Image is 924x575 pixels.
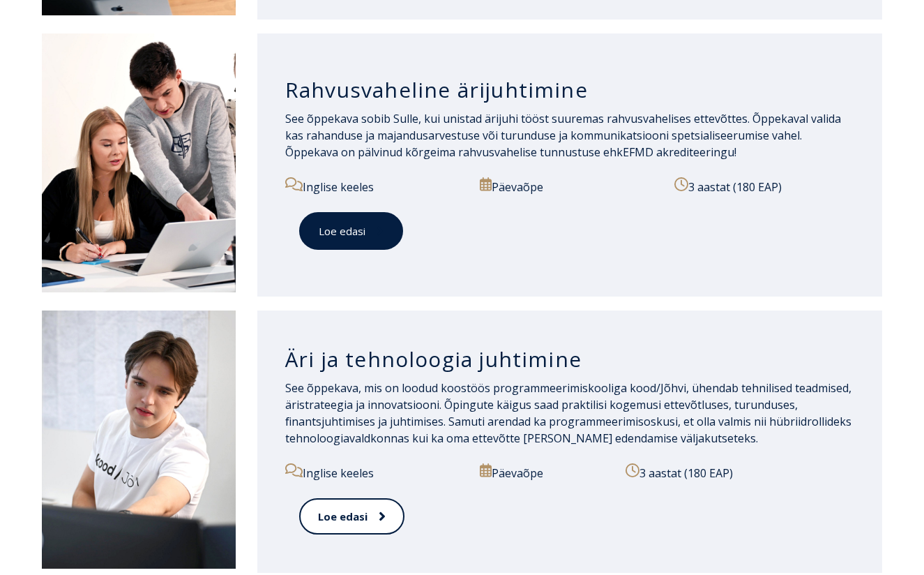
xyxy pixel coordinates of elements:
h3: Rahvusvaheline ärijuhtimine [285,77,854,103]
p: Päevaõpe [480,177,660,195]
img: Rahvusvaheline ärijuhtimine [42,33,236,292]
p: 3 aastat (180 EAP) [674,177,854,195]
a: Loe edasi [299,212,403,251]
p: 3 aastat (180 EAP) [626,463,854,481]
a: EFMD akrediteeringu [623,144,734,160]
h3: Äri ja tehnoloogia juhtimine [285,346,854,373]
p: Inglise keeles [285,177,465,195]
p: Päevaõpe [480,463,611,481]
span: See õppekava sobib Sulle, kui unistad ärijuhi tööst suuremas rahvusvahelises ettevõttes. Õppekava... [285,111,841,160]
p: Inglise keeles [285,463,465,481]
a: Loe edasi [299,498,404,535]
img: Äri ja tehnoloogia juhtimine [42,311,236,569]
p: See õppekava, mis on loodud koostöös programmeerimiskooliga kood/Jõhvi, ühendab tehnilised teadmi... [285,380,854,447]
